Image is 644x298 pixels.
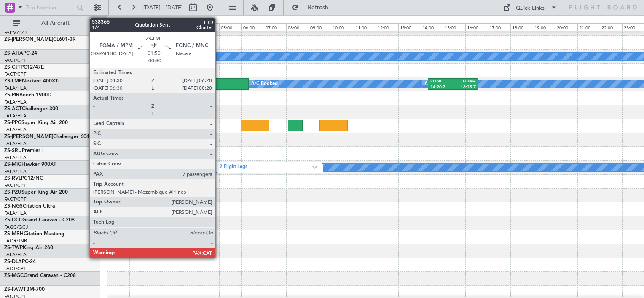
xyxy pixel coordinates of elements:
[4,224,28,230] a: FAGC/GCJ
[4,287,45,292] a: ZS-FAWTBM-700
[143,4,183,11] span: [DATE] - [DATE]
[4,148,43,153] a: ZS-SRUPremier I
[4,266,26,272] a: FACT/CPT
[4,238,27,244] a: FAOR/JNB
[4,176,21,181] span: ZS-RVL
[220,164,312,171] label: 2 Flight Legs
[107,23,129,31] div: 00:00
[286,23,309,31] div: 08:00
[4,218,75,223] a: ZS-DCCGrand Caravan - C208
[4,29,27,36] a: FAPM/PZB
[4,51,23,56] span: ZS-AHA
[4,93,51,98] a: ZS-PIRBeech 1900D
[4,259,22,264] span: ZS-DLA
[424,78,451,90] div: A/C Booked
[4,245,23,250] span: ZS-TWP
[152,23,174,31] div: 02:00
[4,231,64,237] a: ZS-MRHCitation Mustang
[4,127,27,133] a: FALA/HLA
[219,23,241,31] div: 05:00
[4,65,21,70] span: ZS-CJT
[301,5,336,11] span: Refresh
[488,23,510,31] div: 17:00
[465,23,488,31] div: 16:00
[174,23,196,31] div: 03:00
[4,120,21,125] span: ZS-PPG
[516,4,545,13] div: Quick Links
[4,162,56,167] a: ZS-MIGHawker 900XP
[510,23,533,31] div: 18:00
[600,23,622,31] div: 22:00
[312,165,317,169] img: arrow-gray.svg
[4,79,59,84] a: ZS-LMFNextant 400XTi
[4,190,68,195] a: ZS-PZUSuper King Air 200
[4,273,76,278] a: ZS-MGCGrand Caravan - C208
[430,79,453,85] div: FQNC
[4,182,26,189] a: FACT/CPT
[4,37,53,42] span: ZS-[PERSON_NAME]
[421,23,443,31] div: 14:00
[26,1,74,14] input: Trip Number
[4,287,23,292] span: ZS-FAW
[354,23,376,31] div: 11:00
[4,204,55,209] a: ZS-NGSCitation Ultra
[4,190,21,195] span: ZS-PZU
[443,23,465,31] div: 15:00
[4,162,21,167] span: ZS-MIG
[22,20,89,26] span: All Aircraft
[4,71,26,77] a: FACT/CPT
[197,23,219,31] div: 04:00
[4,79,22,84] span: ZS-LMF
[4,37,76,42] a: ZS-[PERSON_NAME]CL601-3R
[4,231,24,237] span: ZS-MRH
[241,23,264,31] div: 06:00
[533,23,555,31] div: 19:00
[4,120,68,125] a: ZS-PPGSuper King Air 200
[555,23,577,31] div: 20:00
[4,99,27,105] a: FALA/HLA
[4,252,27,258] a: FALA/HLA
[4,51,37,56] a: ZS-AHAPC-24
[264,23,286,31] div: 07:00
[4,134,89,139] a: ZS-[PERSON_NAME]Challenger 604
[4,273,24,278] span: ZS-MGC
[4,57,26,64] a: FACT/CPT
[4,65,44,70] a: ZS-CJTPC12/47E
[129,23,152,31] div: 01:00
[453,79,476,85] div: FQMA
[4,85,27,91] a: FALA/HLA
[4,168,27,175] a: FALA/HLA
[331,23,353,31] div: 10:00
[4,218,22,223] span: ZS-DCC
[4,204,23,209] span: ZS-NGS
[4,210,27,216] a: FALA/HLA
[499,1,561,14] button: Quick Links
[4,134,53,139] span: ZS-[PERSON_NAME]
[453,85,476,90] div: 16:35 Z
[288,1,338,14] button: Refresh
[4,148,22,153] span: ZS-SRU
[4,259,36,264] a: ZS-DLAPC-24
[4,106,22,112] span: ZS-ACT
[4,196,26,202] a: FACT/CPT
[108,17,141,24] div: [DATE] - [DATE]
[4,245,53,250] a: ZS-TWPKing Air 260
[9,16,91,30] button: All Aircraft
[4,106,58,112] a: ZS-ACTChallenger 300
[251,78,278,90] div: A/C Booked
[577,23,600,31] div: 21:00
[4,176,43,181] a: ZS-RVLPC12/NG
[398,23,421,31] div: 13:00
[430,85,453,90] div: 14:20 Z
[376,23,398,31] div: 12:00
[4,154,27,161] a: FALA/HLA
[4,93,19,98] span: ZS-PIR
[4,141,27,147] a: FALA/HLA
[309,23,331,31] div: 09:00
[4,113,27,119] a: FALA/HLA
